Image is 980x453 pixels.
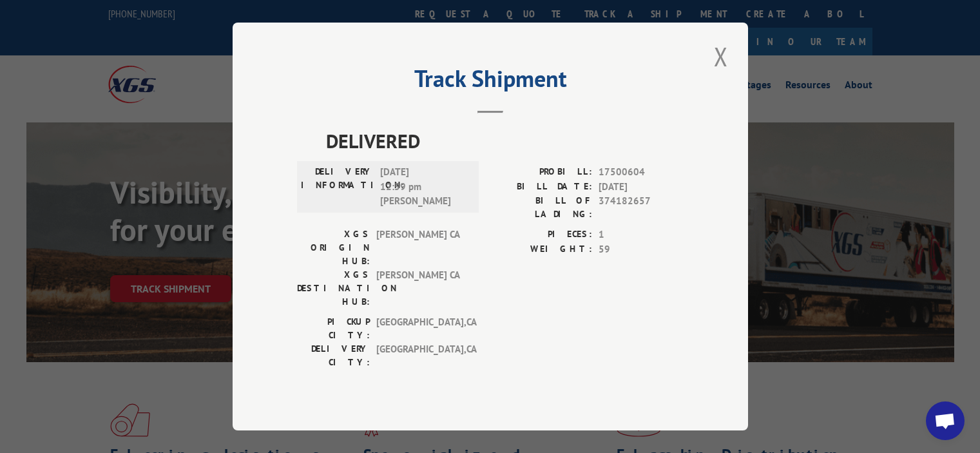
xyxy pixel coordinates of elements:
h2: Track Shipment [297,70,684,94]
label: PROBILL: [490,165,592,180]
span: [DATE] [599,180,684,195]
label: WEIGHT: [490,242,592,257]
label: BILL DATE: [490,180,592,195]
span: 1 [599,227,684,242]
span: [GEOGRAPHIC_DATA] , CA [376,315,463,342]
span: [GEOGRAPHIC_DATA] , CA [376,342,463,369]
span: 17500604 [599,165,684,180]
span: [PERSON_NAME] CA [376,227,463,268]
span: 374182657 [599,194,684,221]
label: XGS DESTINATION HUB: [297,268,370,309]
label: DELIVERY CITY: [297,342,370,369]
span: [PERSON_NAME] CA [376,268,463,309]
label: PICKUP CITY: [297,315,370,342]
a: Open chat [926,401,965,440]
span: 59 [599,242,684,257]
label: XGS ORIGIN HUB: [297,227,370,268]
label: BILL OF LADING: [490,194,592,221]
label: PIECES: [490,227,592,242]
span: DELIVERED [326,126,684,155]
span: [DATE] 12:59 pm [PERSON_NAME] [380,165,467,209]
label: DELIVERY INFORMATION: [301,165,374,209]
button: Close modal [710,39,732,74]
